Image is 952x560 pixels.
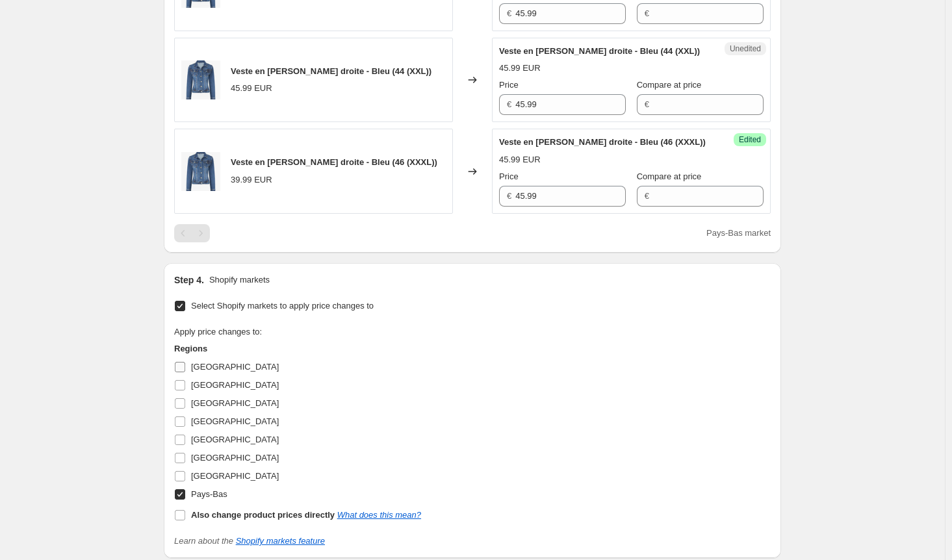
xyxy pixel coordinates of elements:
span: Select Shopify markets to apply price changes to [191,301,374,311]
b: Also change product prices directly [191,510,335,520]
div: 45.99 EUR [231,82,272,95]
img: DENIM-1830-1_80x.jpg [181,152,220,191]
span: € [645,191,649,201]
span: Price [499,172,519,181]
p: Shopify markets [209,274,270,286]
span: Pays-Bas [191,489,227,499]
h2: Step 4. [174,274,204,286]
span: [GEOGRAPHIC_DATA] [191,453,279,463]
span: Compare at price [637,172,702,181]
span: Pays-Bas market [706,228,771,238]
span: € [507,191,511,201]
span: € [507,99,511,109]
div: 45.99 EUR [499,153,541,166]
div: 39.99 EUR [231,173,272,186]
span: Compare at price [637,80,702,90]
span: [GEOGRAPHIC_DATA] [191,416,279,426]
i: Learn about the [174,536,325,546]
a: What does this mean? [337,510,421,520]
span: [GEOGRAPHIC_DATA] [191,471,279,481]
span: € [507,8,511,18]
span: Veste en [PERSON_NAME] droite - Bleu (46 (XXXL)) [499,137,706,147]
span: [GEOGRAPHIC_DATA] [191,380,279,390]
a: Shopify markets feature [236,536,325,546]
span: € [645,99,649,109]
span: € [645,8,649,18]
span: [GEOGRAPHIC_DATA] [191,362,279,372]
span: Edited [739,134,761,145]
span: Veste en [PERSON_NAME] droite - Bleu (44 (XXL)) [499,46,700,56]
span: Price [499,80,519,90]
nav: Pagination [174,224,210,242]
span: Veste en [PERSON_NAME] droite - Bleu (44 (XXL)) [231,66,431,76]
span: Apply price changes to: [174,327,262,337]
span: Veste en [PERSON_NAME] droite - Bleu (46 (XXXL)) [231,157,437,167]
span: [GEOGRAPHIC_DATA] [191,398,279,408]
span: Unedited [730,44,761,54]
span: [GEOGRAPHIC_DATA] [191,435,279,444]
h3: Regions [174,342,421,355]
div: 45.99 EUR [499,62,541,75]
img: DENIM-1830-1_80x.jpg [181,60,220,99]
